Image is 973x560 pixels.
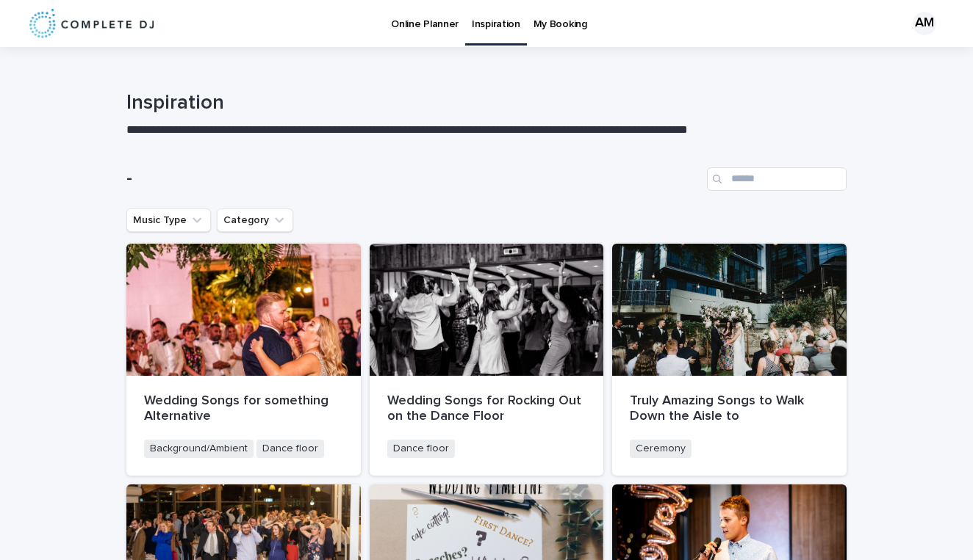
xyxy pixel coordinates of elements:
[630,440,692,458] span: Ceremony
[144,440,254,458] span: Background/Ambient
[387,393,586,425] p: Wedding Songs for Rocking Out on the Dance Floor
[217,208,293,232] button: Category
[126,244,361,476] a: Wedding Songs for something AlternativeBackground/AmbientDance floor
[126,91,847,116] h1: Inspiration
[144,393,343,425] p: Wedding Songs for something Alternative
[126,168,701,189] h1: -
[707,167,847,191] input: Search
[387,440,455,458] span: Dance floor
[29,9,154,38] img: 8nP3zCmvR2aWrOmylPw8
[630,393,829,425] p: Truly Amazing Songs to Walk Down the Aisle to
[612,244,847,476] a: Truly Amazing Songs to Walk Down the Aisle toCeremony
[913,12,936,35] div: AM
[126,208,211,232] button: Music Type
[256,440,324,458] span: Dance floor
[370,244,604,476] a: Wedding Songs for Rocking Out on the Dance FloorDance floor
